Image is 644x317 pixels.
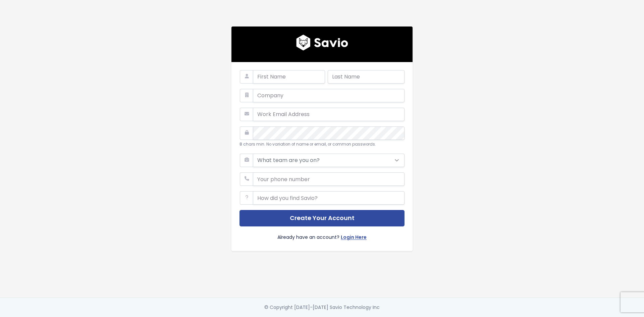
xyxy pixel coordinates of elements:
img: logo600x187.a314fd40982d.png [296,35,348,51]
input: Your phone number [253,172,405,186]
input: Company [253,89,405,102]
input: How did you find Savio? [253,191,405,205]
small: 8 chars min. No variation of name or email, or common passwords. [239,142,376,147]
div: Already have an account? [239,226,405,243]
button: Create Your Account [239,210,405,226]
input: First Name [253,70,325,84]
input: Work Email Address [253,108,405,121]
a: Login Here [341,233,367,243]
input: Last Name [328,70,405,84]
div: © Copyright [DATE]-[DATE] Savio Technology Inc [264,303,380,312]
